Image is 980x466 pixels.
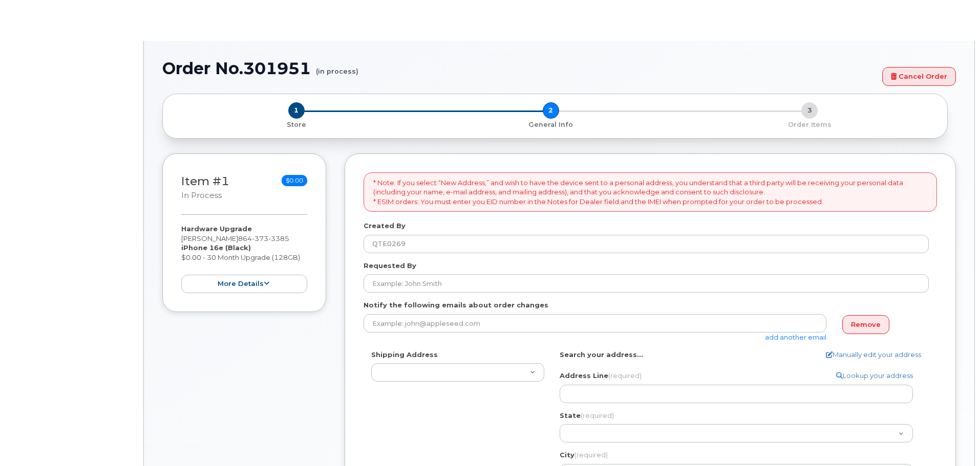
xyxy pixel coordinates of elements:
[560,450,608,460] label: City
[574,451,608,459] span: (required)
[171,119,421,129] a: 1 Store
[181,191,222,200] small: in process
[765,333,826,341] a: add another email
[560,371,642,381] label: Address Line
[826,350,921,360] a: Manually edit your address
[364,300,548,310] label: Notify the following emails about order changes
[175,120,417,129] p: Store
[181,243,251,252] strong: iPhone 16e (Black)
[560,350,643,360] label: Search your address...
[316,59,358,75] small: (in process)
[608,371,642,380] span: (required)
[364,261,416,271] label: Requested By
[162,59,877,77] h1: Order No.301951
[252,234,268,242] span: 373
[842,315,889,334] a: Remove
[238,234,289,242] span: 864
[371,350,438,360] label: Shipping Address
[836,371,913,381] a: Lookup your address
[364,274,929,293] input: Example: John Smith
[181,275,307,294] button: more details
[560,411,614,420] label: State
[882,67,956,86] a: Cancel Order
[581,411,614,419] span: (required)
[181,175,229,201] h3: Item #1
[282,175,307,186] span: $0.00
[288,102,305,119] span: 1
[181,224,307,293] div: [PERSON_NAME] $0.00 - 30 Month Upgrade (128GB)
[364,221,406,231] label: Created By
[181,225,252,233] strong: Hardware Upgrade
[373,178,927,207] p: * Note: If you select “New Address,” and wish to have the device sent to a personal address, you ...
[268,234,289,242] span: 3385
[364,314,826,332] input: Example: john@appleseed.com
